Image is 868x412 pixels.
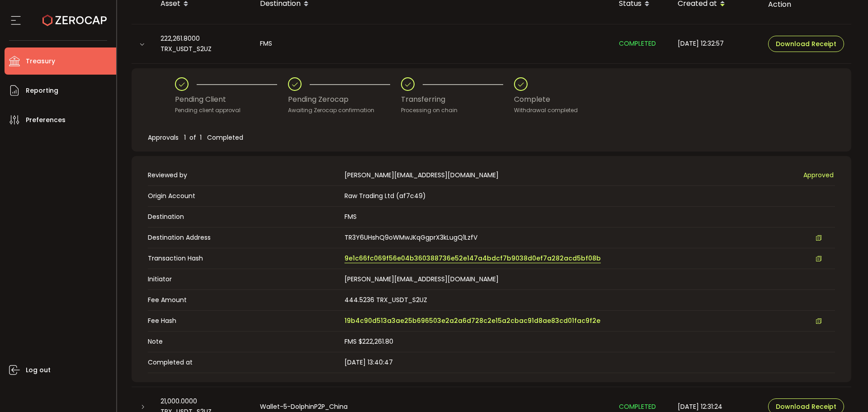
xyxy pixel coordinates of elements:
span: COMPLETED [619,39,656,48]
div: 222,261.8000 TRX_USDT_S2UZ [153,33,253,54]
div: Transferring [401,91,514,108]
div: Wallet-5-DolphinP2P_China [253,402,612,412]
span: 19b4c90d513a3ae25b696503e2a2a6d728c2e15a2cbac91d8ae83cd01fac9f2e [344,316,600,326]
span: Fee Hash [148,316,340,326]
span: Download Receipt [776,403,836,410]
div: Pending Client [175,91,288,108]
span: [PERSON_NAME][EMAIL_ADDRESS][DOMAIN_NAME] [344,275,499,284]
span: FMS [344,212,357,221]
div: Processing on chain [401,106,514,115]
span: Note [148,337,340,346]
iframe: Chat Widget [823,369,868,412]
div: Pending Zerocap [288,91,401,108]
span: [PERSON_NAME][EMAIL_ADDRESS][DOMAIN_NAME] [344,170,499,180]
div: Complete [514,91,578,108]
span: FMS $222,261.80 [344,337,393,346]
span: Preferences [26,114,66,127]
span: Reporting [26,84,58,97]
span: Download Receipt [776,41,836,47]
span: 444.5236 TRX_USDT_S2UZ [344,295,427,304]
span: Approvals 1 of 1 Completed [148,133,243,142]
div: FMS [253,38,612,49]
div: [DATE] 12:31:24 [670,402,761,412]
div: Pending client approval [175,106,288,115]
div: Awaiting Zerocap confirmation [288,106,401,115]
span: Initiator [148,275,340,284]
span: Transaction Hash [148,254,340,263]
span: TR3Y6UHshQ9oWMwJKqGgprX3kLugQ1LzfV [344,233,477,242]
span: [DATE] 13:40:47 [344,358,393,367]
span: Approved [803,170,834,180]
div: [DATE] 12:32:57 [670,38,761,49]
span: Reviewed by [148,170,340,180]
span: Treasury [26,55,55,68]
span: Raw Trading Ltd (af7c49) [344,191,426,200]
span: COMPLETED [619,402,656,411]
span: Destination [148,212,340,222]
span: Destination Address [148,233,340,242]
span: Log out [26,364,51,377]
span: Origin Account [148,191,340,201]
span: 9e1c66fc069f56e04b360388736e52e147a4bdcf7b9038d0ef7a282acd5bf08b [344,254,601,263]
span: Fee Amount [148,295,340,305]
div: Withdrawal completed [514,106,578,115]
button: Download Receipt [768,36,844,52]
span: Completed at [148,358,340,367]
